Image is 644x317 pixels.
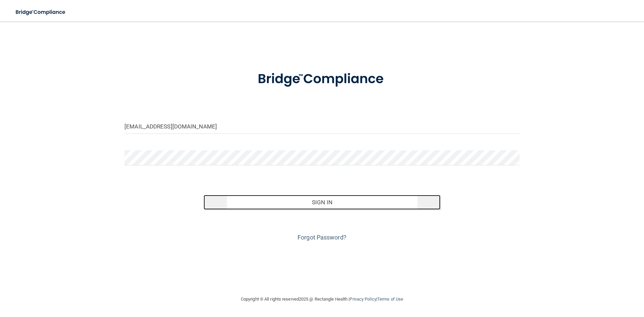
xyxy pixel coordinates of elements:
[10,5,72,19] img: bridge_compliance_login_screen.278c3ca4.svg
[200,288,444,310] div: Copyright © All rights reserved 2025 @ Rectangle Health | |
[298,234,346,241] a: Forgot Password?
[204,195,441,210] button: Sign In
[350,297,376,302] a: Privacy Policy
[377,297,403,302] a: Terms of Use
[124,119,520,134] input: Email
[244,62,400,97] img: bridge_compliance_login_screen.278c3ca4.svg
